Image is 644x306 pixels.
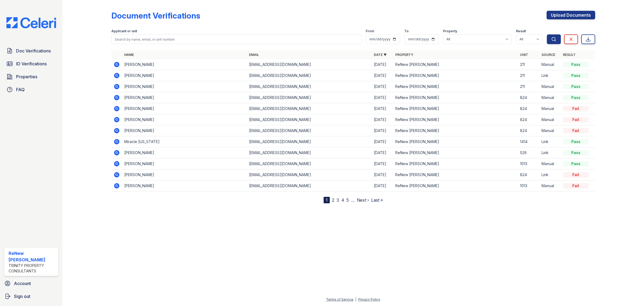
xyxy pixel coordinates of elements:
[563,62,589,67] div: Pass
[247,81,372,92] td: [EMAIL_ADDRESS][DOMAIN_NAME]
[122,158,247,169] td: [PERSON_NAME]
[372,81,393,92] td: [DATE]
[122,147,247,158] td: [PERSON_NAME]
[516,29,526,33] label: Result
[443,29,457,33] label: Property
[247,136,372,147] td: [EMAIL_ADDRESS][DOMAIN_NAME]
[518,180,539,191] td: 1013
[374,53,387,57] a: Date ▼
[539,169,561,180] td: Link
[539,103,561,114] td: Manual
[539,147,561,158] td: Link
[393,92,518,103] td: ReNew [PERSON_NAME]
[563,73,589,78] div: Pass
[247,103,372,114] td: [EMAIL_ADDRESS][DOMAIN_NAME]
[247,169,372,180] td: [EMAIL_ADDRESS][DOMAIN_NAME]
[393,147,518,158] td: ReNew [PERSON_NAME]
[518,81,539,92] td: 211
[518,169,539,180] td: 824
[122,169,247,180] td: [PERSON_NAME]
[111,11,200,20] div: Document Verifications
[563,106,589,111] div: Fail
[372,169,393,180] td: [DATE]
[563,84,589,89] div: Pass
[122,70,247,81] td: [PERSON_NAME]
[16,73,37,80] span: Properties
[247,125,372,136] td: [EMAIL_ADDRESS][DOMAIN_NAME]
[539,136,561,147] td: Link
[2,278,60,289] a: Account
[122,81,247,92] td: [PERSON_NAME]
[563,172,589,177] div: Fail
[518,158,539,169] td: 1013
[563,183,589,188] div: Fail
[372,70,393,81] td: [DATE]
[14,280,31,287] span: Account
[247,180,372,191] td: [EMAIL_ADDRESS][DOMAIN_NAME]
[518,114,539,125] td: 824
[324,197,330,203] div: 1
[372,125,393,136] td: [DATE]
[372,136,393,147] td: [DATE]
[372,103,393,114] td: [DATE]
[404,29,409,33] label: To
[393,125,518,136] td: ReNew [PERSON_NAME]
[247,70,372,81] td: [EMAIL_ADDRESS][DOMAIN_NAME]
[563,117,589,122] div: Fail
[122,59,247,70] td: [PERSON_NAME]
[393,70,518,81] td: ReNew [PERSON_NAME]
[518,136,539,147] td: 1414
[111,34,361,44] input: Search by name, email, or unit number
[351,197,355,203] span: …
[9,263,56,274] div: Trinity Property Consultants
[539,158,561,169] td: Manual
[16,61,47,67] span: ID Verifications
[9,250,56,263] div: ReNew [PERSON_NAME]
[563,139,589,144] div: Pass
[541,53,555,57] a: Source
[518,103,539,114] td: 824
[4,45,58,56] a: Doc Verifications
[563,161,589,166] div: Pass
[357,197,369,203] a: Next ›
[393,158,518,169] td: ReNew [PERSON_NAME]
[393,180,518,191] td: ReNew [PERSON_NAME]
[122,180,247,191] td: [PERSON_NAME]
[2,291,60,302] a: Sign out
[563,53,576,57] a: Result
[122,136,247,147] td: Miracle [US_STATE]
[372,147,393,158] td: [DATE]
[563,150,589,155] div: Pass
[366,29,374,33] label: From
[247,59,372,70] td: [EMAIL_ADDRESS][DOMAIN_NAME]
[355,297,356,301] div: |
[393,59,518,70] td: ReNew [PERSON_NAME]
[249,53,259,57] a: Email
[372,92,393,103] td: [DATE]
[122,114,247,125] td: [PERSON_NAME]
[124,53,134,57] a: Name
[393,169,518,180] td: ReNew [PERSON_NAME]
[336,197,339,203] a: 3
[371,197,383,203] a: Last »
[332,197,334,203] a: 2
[393,81,518,92] td: ReNew [PERSON_NAME]
[539,59,561,70] td: Manual
[393,114,518,125] td: ReNew [PERSON_NAME]
[14,293,30,300] span: Sign out
[372,158,393,169] td: [DATE]
[539,92,561,103] td: Manual
[326,297,353,301] a: Terms of Service
[247,114,372,125] td: [EMAIL_ADDRESS][DOMAIN_NAME]
[16,86,25,93] span: FAQ
[539,125,561,136] td: Manual
[393,103,518,114] td: ReNew [PERSON_NAME]
[539,81,561,92] td: Manual
[518,125,539,136] td: 824
[2,17,60,28] img: CE_Logo_Blue-a8612792a0a2168367f1c8372b55b34899dd931a85d93a1a3d3e32e68fde9ad4.png
[395,53,413,57] a: Property
[372,59,393,70] td: [DATE]
[372,114,393,125] td: [DATE]
[547,11,595,19] a: Upload Documents
[518,147,539,158] td: 526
